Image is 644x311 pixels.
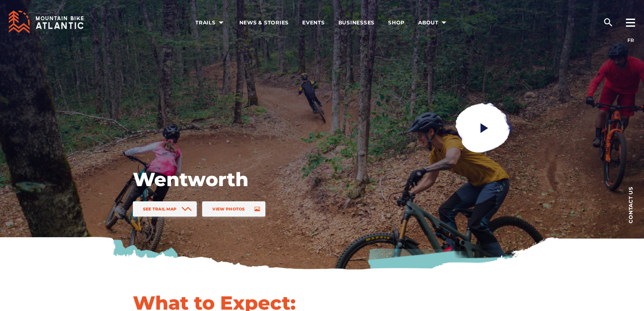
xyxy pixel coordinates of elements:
[628,186,633,223] span: Contact us
[195,19,226,26] span: Trails
[388,19,405,26] span: Shop
[627,37,634,43] a: FR
[202,201,265,217] a: View Photos
[133,168,349,191] h1: Wentworth
[478,122,490,134] ion-icon: play
[603,17,614,28] ion-icon: search
[302,19,325,26] span: Events
[216,18,226,27] ion-icon: arrow dropdown
[143,206,177,212] span: See Trail Map
[439,18,449,27] ion-icon: arrow dropdown
[338,19,375,26] span: Businesses
[418,19,449,26] span: About
[239,19,289,26] span: News & Stories
[133,201,197,217] a: See Trail Map
[212,206,245,212] span: View Photos
[617,176,644,234] a: Contact us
